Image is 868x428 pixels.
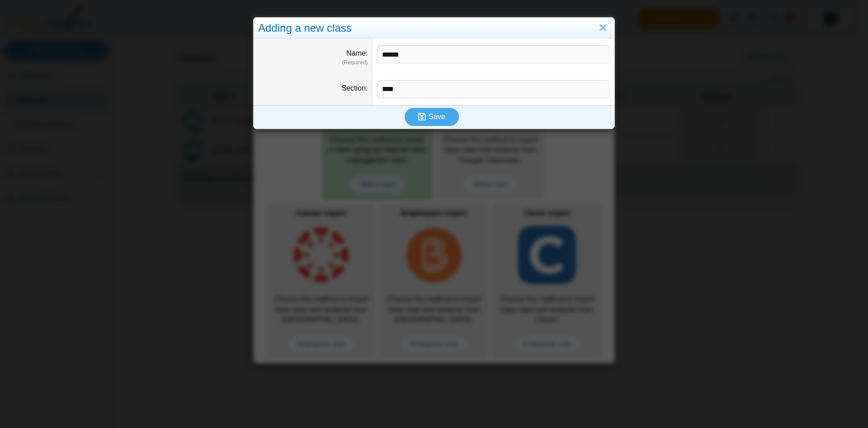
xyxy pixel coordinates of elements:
[342,84,368,92] label: Section
[258,59,368,67] dfn: (Required)
[346,49,368,57] label: Name
[405,108,459,126] button: Save
[254,18,614,39] div: Adding a new class
[429,113,445,120] span: Save
[596,20,610,36] a: Close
